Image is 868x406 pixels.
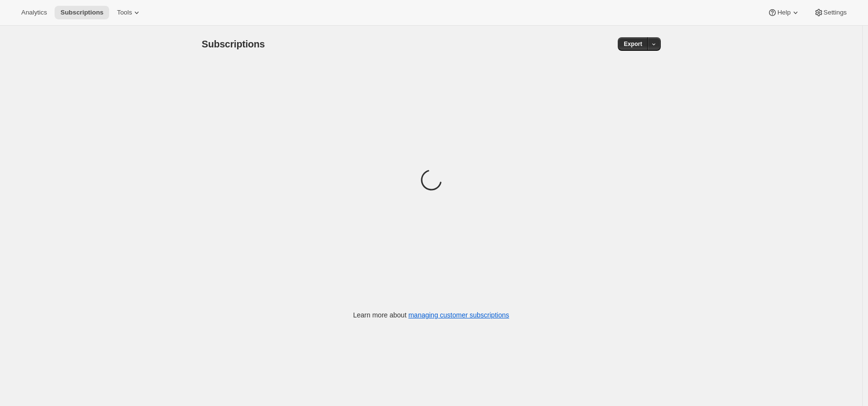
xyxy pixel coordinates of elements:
[408,311,509,319] a: managing customer subscriptions
[353,310,509,320] p: Learn more about
[111,6,147,19] button: Tools
[777,9,790,16] span: Help
[15,6,53,19] button: Analytics
[762,6,806,19] button: Help
[55,6,109,19] button: Subscriptions
[117,9,132,16] span: Tools
[202,39,265,49] span: Subscriptions
[824,9,847,16] span: Settings
[21,9,47,16] span: Analytics
[624,40,642,48] span: Export
[60,9,103,16] span: Subscriptions
[808,6,853,19] button: Settings
[618,37,648,51] button: Export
